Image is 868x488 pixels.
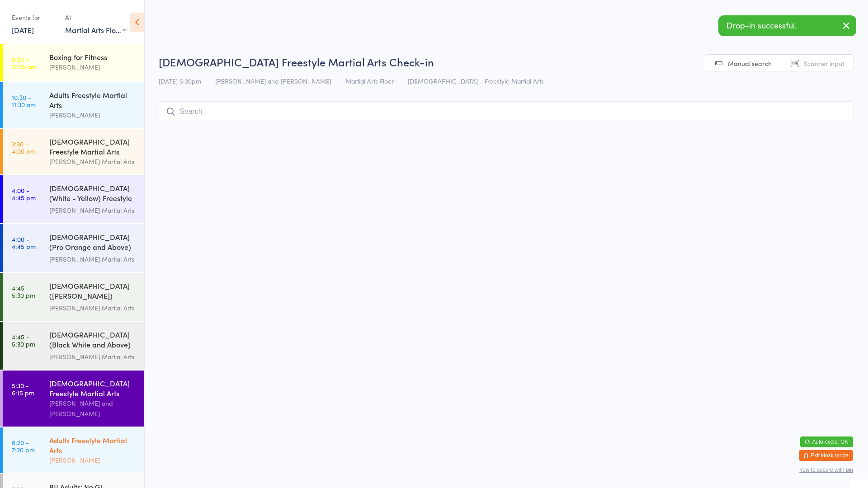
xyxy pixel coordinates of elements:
[3,224,144,272] a: 4:00 -4:45 pm[DEMOGRAPHIC_DATA] (Pro Orange and Above) Freestyle Martial Art...[PERSON_NAME] Mart...
[49,156,137,167] div: [PERSON_NAME] Martial Arts
[800,436,853,447] button: Auto-cycle: ON
[65,25,126,35] div: Martial Arts Floor
[49,435,137,455] div: Adults Freestyle Martial Arts
[49,254,137,264] div: [PERSON_NAME] Martial Arts
[804,59,844,68] span: Scanner input
[718,15,856,36] div: Drop-in successful.
[159,101,854,122] input: Search
[12,439,35,453] time: 6:20 - 7:20 pm
[408,76,544,85] span: [DEMOGRAPHIC_DATA] - Freestyle Martial Arts
[49,303,137,313] div: [PERSON_NAME] Martial Arts
[49,205,137,216] div: [PERSON_NAME] Martial Arts
[215,76,331,85] span: [PERSON_NAME] and [PERSON_NAME]
[49,110,137,120] div: [PERSON_NAME]
[799,467,853,473] button: how to secure with pin
[49,329,137,352] div: [DEMOGRAPHIC_DATA] (Black White and Above) Freestyle Martial ...
[3,175,144,223] a: 4:00 -4:45 pm[DEMOGRAPHIC_DATA] (White - Yellow) Freestyle Martial Arts[PERSON_NAME] Martial Arts
[49,232,137,254] div: [DEMOGRAPHIC_DATA] (Pro Orange and Above) Freestyle Martial Art...
[12,94,36,108] time: 10:30 - 11:30 am
[12,382,34,396] time: 5:30 - 6:15 pm
[3,82,144,128] a: 10:30 -11:30 amAdults Freestyle Martial Arts[PERSON_NAME]
[3,44,144,81] a: 9:30 -10:15 amBoxing for Fitness[PERSON_NAME]
[12,25,34,35] a: [DATE]
[12,10,56,25] div: Events for
[49,136,137,156] div: [DEMOGRAPHIC_DATA] Freestyle Martial Arts
[12,235,36,250] time: 4:00 - 4:45 pm
[49,281,137,303] div: [DEMOGRAPHIC_DATA] ([PERSON_NAME]) Freestyle Martial Arts
[49,52,137,62] div: Boxing for Fitness
[3,427,144,473] a: 6:20 -7:20 pmAdults Freestyle Martial Arts[PERSON_NAME]
[159,54,854,69] h2: [DEMOGRAPHIC_DATA] Freestyle Martial Arts Check-in
[65,10,126,25] div: At
[49,352,137,362] div: [PERSON_NAME] Martial Arts
[49,455,137,465] div: [PERSON_NAME]
[799,450,853,461] button: Exit kiosk mode
[12,333,35,347] time: 4:45 - 5:30 pm
[345,76,394,85] span: Martial Arts Floor
[49,378,137,398] div: [DEMOGRAPHIC_DATA] Freestyle Martial Arts
[49,62,137,72] div: [PERSON_NAME]
[159,76,201,85] span: [DATE] 5:30pm
[3,371,144,427] a: 5:30 -6:15 pm[DEMOGRAPHIC_DATA] Freestyle Martial Arts[PERSON_NAME] and [PERSON_NAME]
[3,129,144,174] a: 3:30 -4:00 pm[DEMOGRAPHIC_DATA] Freestyle Martial Arts[PERSON_NAME] Martial Arts
[12,187,36,201] time: 4:00 - 4:45 pm
[12,284,35,299] time: 4:45 - 5:30 pm
[49,398,137,419] div: [PERSON_NAME] and [PERSON_NAME]
[49,90,137,110] div: Adults Freestyle Martial Arts
[12,140,36,155] time: 3:30 - 4:00 pm
[728,59,772,68] span: Manual search
[49,183,137,205] div: [DEMOGRAPHIC_DATA] (White - Yellow) Freestyle Martial Arts
[3,322,144,370] a: 4:45 -5:30 pm[DEMOGRAPHIC_DATA] (Black White and Above) Freestyle Martial ...[PERSON_NAME] Martia...
[3,273,144,321] a: 4:45 -5:30 pm[DEMOGRAPHIC_DATA] ([PERSON_NAME]) Freestyle Martial Arts[PERSON_NAME] Martial Arts
[12,56,36,70] time: 9:30 - 10:15 am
